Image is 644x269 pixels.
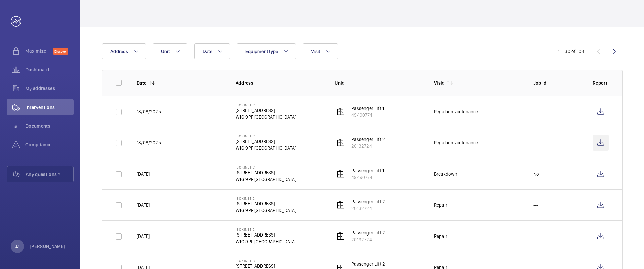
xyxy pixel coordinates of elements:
[15,243,20,250] p: JZ
[236,80,324,86] p: Address
[236,107,297,114] p: [STREET_ADDRESS]
[434,233,447,240] div: Repair
[351,136,385,143] p: Passenger Lift 2
[25,141,74,148] span: Compliance
[335,80,423,86] p: Unit
[351,261,385,267] p: Passenger Lift 2
[351,167,384,174] p: Passenger Lift 1
[25,66,74,73] span: Dashboard
[558,48,584,55] div: 1 – 30 of 108
[434,171,458,177] div: Breakdown
[336,170,344,178] img: elevator.svg
[236,145,297,151] p: W1G 9PF [GEOGRAPHIC_DATA]
[533,108,539,115] p: ---
[137,80,146,86] p: Date
[303,43,338,59] button: Visit
[137,171,150,177] p: [DATE]
[351,198,385,205] p: Passenger Lift 2
[351,174,384,181] p: 49490774
[25,104,74,111] span: Interventions
[236,134,297,138] p: Isokinetic
[236,169,297,176] p: [STREET_ADDRESS]
[236,259,297,263] p: Isokinetic
[25,48,53,54] span: Maximize
[593,80,609,86] p: Report
[336,108,344,116] img: elevator.svg
[351,143,385,149] p: 20132724
[236,176,297,183] p: W1G 9PF [GEOGRAPHIC_DATA]
[533,80,582,86] p: Job Id
[351,229,385,236] p: Passenger Lift 2
[351,236,385,243] p: 20132724
[236,238,297,245] p: W1G 9PF [GEOGRAPHIC_DATA]
[137,108,161,115] p: 13/08/2025
[236,165,297,169] p: Isokinetic
[194,43,230,59] button: Date
[25,123,74,129] span: Documents
[153,43,187,59] button: Unit
[137,202,150,208] p: [DATE]
[25,85,74,92] span: My addresses
[533,171,539,177] p: No
[137,233,150,240] p: [DATE]
[102,43,146,59] button: Address
[351,205,385,212] p: 20132724
[236,207,297,214] p: W1G 9PF [GEOGRAPHIC_DATA]
[533,233,539,240] p: ---
[236,227,297,231] p: Isokinetic
[236,138,297,145] p: [STREET_ADDRESS]
[110,49,128,54] span: Address
[336,201,344,209] img: elevator.svg
[53,48,68,55] span: Discover
[161,49,170,54] span: Unit
[26,171,73,178] span: Any questions ?
[434,202,447,208] div: Repair
[245,49,278,54] span: Equipment type
[434,80,444,86] p: Visit
[351,105,384,112] p: Passenger Lift 1
[203,49,212,54] span: Date
[434,139,478,146] div: Regular maintenance
[351,112,384,118] p: 49490774
[336,232,344,240] img: elevator.svg
[533,139,539,146] p: ---
[137,139,161,146] p: 13/08/2025
[236,196,297,200] p: Isokinetic
[434,108,478,115] div: Regular maintenance
[236,114,297,120] p: W1G 9PF [GEOGRAPHIC_DATA]
[30,243,66,250] p: [PERSON_NAME]
[237,43,296,59] button: Equipment type
[236,200,297,207] p: [STREET_ADDRESS]
[336,139,344,147] img: elevator.svg
[236,103,297,107] p: Isokinetic
[533,202,539,208] p: ---
[236,231,297,238] p: [STREET_ADDRESS]
[311,49,320,54] span: Visit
